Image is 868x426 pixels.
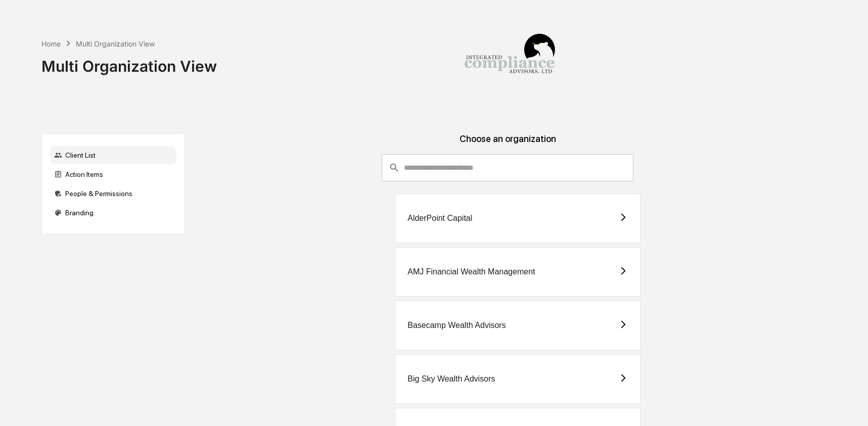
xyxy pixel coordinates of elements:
[50,184,176,203] div: People & Permissions
[50,204,176,222] div: Branding
[407,374,495,384] div: Big Sky Wealth Advisors
[407,321,506,330] div: Basecamp Wealth Advisors
[50,146,176,164] div: Client List
[407,267,535,276] div: AMJ Financial Wealth Management
[41,49,217,75] div: Multi Organization View
[41,39,61,48] div: Home
[382,154,633,181] div: consultant-dashboard__filter-organizations-search-bar
[76,39,155,48] div: Multi Organization View
[50,165,176,183] div: Action Items
[193,133,823,154] div: Choose an organization
[407,214,472,223] div: AlderPoint Capital
[459,8,560,109] img: Integrated Compliance Advisors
